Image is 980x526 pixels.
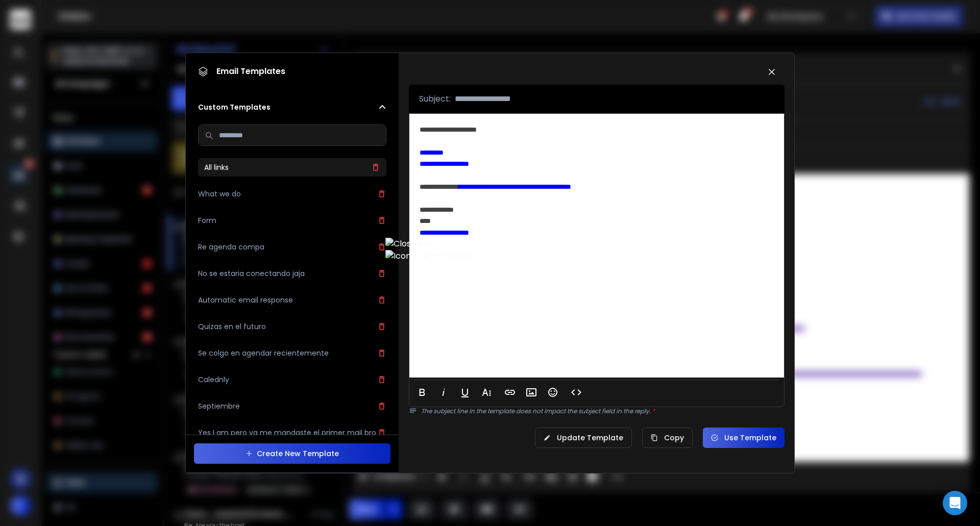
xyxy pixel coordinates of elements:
button: Update Template [535,428,632,448]
h3: Yes I am pero ya me mandaste el primer mail bro [198,428,376,438]
button: Insert Link (Ctrl+K) [500,382,520,403]
button: Use Template [703,428,785,448]
button: Insert Image (Ctrl+P) [522,382,541,403]
button: Italic (Ctrl+I) [434,382,453,403]
button: More Text [477,382,496,403]
button: Code View [567,382,586,403]
button: Underline (Ctrl+U) [455,382,475,403]
p: The subject line in the template does not impact the subject field in the [421,407,785,415]
img: Icono de micrófono [385,250,472,262]
div: Open Intercom Messenger [943,491,967,515]
span: reply. [634,407,655,415]
button: Emoticons [543,382,562,403]
button: Bold (Ctrl+B) [412,382,432,403]
button: Create New Template [194,443,390,464]
p: Subject: [419,93,451,105]
img: Close icon [385,238,472,250]
button: Copy [642,428,693,448]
